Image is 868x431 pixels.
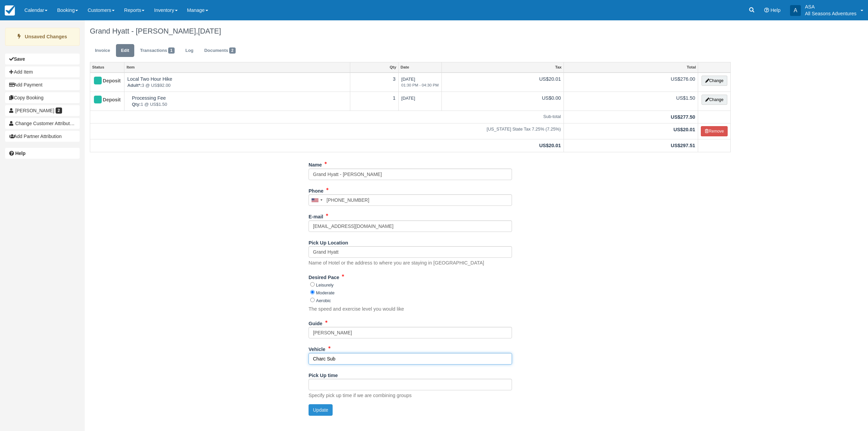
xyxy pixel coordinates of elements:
a: Qty [350,62,398,72]
strong: US$20.01 [539,143,561,148]
span: 2 [229,47,236,54]
em: [US_STATE] State Tax 7.25% (7.25%) [93,126,561,133]
div: A [790,5,801,16]
strong: Unsaved Changes [25,34,67,39]
a: Transactions1 [135,44,180,57]
label: Pick Up time [309,370,338,379]
button: Add Item [5,66,80,77]
strong: US$277.50 [671,114,695,120]
p: The speed and exercise level you would like [309,306,404,313]
em: 01:30 PM - 04:30 PM [401,82,439,88]
a: Edit [116,44,134,57]
em: 1 @ US$1.50 [132,101,347,108]
a: Status [90,62,124,72]
a: Date [399,62,441,72]
button: Copy Booking [5,92,80,103]
button: Add Payment [5,79,80,90]
td: US$276.00 [564,73,698,92]
span: [DATE] [401,77,439,88]
p: Specify pick up time if we are combining groups [309,392,412,399]
strong: Adult* [127,83,141,88]
button: Update [309,404,333,416]
span: [DATE] [401,96,415,101]
button: Add Partner Attribution [5,131,80,142]
label: Vehicle [309,344,325,353]
label: Guide [309,318,322,327]
a: [PERSON_NAME] 2 [5,105,80,116]
button: Remove [701,126,728,136]
a: Documents2 [199,44,240,57]
td: US$20.01 [441,73,564,92]
div: Deposit [93,95,116,105]
button: Change [702,76,727,86]
span: Help [770,7,781,13]
strong: US$20.01 [673,127,695,132]
img: checkfront-main-nav-mini-logo.png [5,5,15,16]
div: Deposit [93,76,116,86]
div: United States: +1 [309,195,324,205]
td: US$1.50 [564,92,698,111]
i: Help [764,8,769,13]
button: Save [5,54,80,64]
span: 2 [56,107,62,114]
p: ASA [805,3,856,10]
strong: Qty [132,102,141,107]
a: Total [564,62,698,72]
label: Aerobic [316,298,331,303]
td: 3 [350,73,398,92]
label: Leisurely [316,282,334,288]
label: Phone [309,185,323,195]
a: Log [180,44,199,57]
a: Tax [442,62,564,72]
label: E-mail [309,211,323,220]
button: Change Customer Attribution [5,118,80,129]
strong: US$297.51 [671,143,695,148]
span: Change Customer Attribution [15,121,76,126]
h1: Grand Hyatt - [PERSON_NAME], [90,27,731,35]
td: US$0.00 [441,92,564,111]
span: 1 [168,47,175,54]
p: All Seasons Adventures [805,10,856,17]
label: Moderate [316,290,335,295]
td: 1 [350,92,398,111]
button: Change [702,95,727,105]
td: Processing Fee [124,92,350,111]
em: Sub-total [93,114,561,120]
b: Save [14,56,25,62]
a: Invoice [90,44,115,57]
a: Item [124,62,350,72]
label: Pick Up Location [309,237,348,247]
b: Help [15,151,25,156]
a: Help [5,148,80,159]
label: Desired Pace [309,272,339,281]
span: [DATE] [198,27,221,35]
label: Name [309,159,322,169]
p: Name of Hotel or the address to where you are staying in [GEOGRAPHIC_DATA] [309,259,484,267]
td: Local Two Hour Hike [124,73,350,92]
span: [PERSON_NAME] [15,108,54,113]
em: 3 @ US$92.00 [127,82,347,89]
